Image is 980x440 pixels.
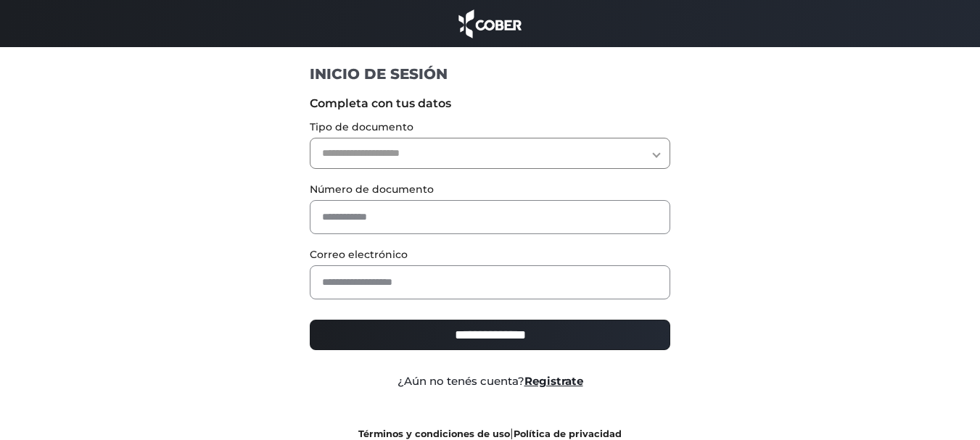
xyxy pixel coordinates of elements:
[310,65,670,83] h1: INICIO DE SESIÓN
[455,7,526,40] img: cober_marca.png
[310,120,670,135] label: Tipo de documento
[299,373,681,390] div: ¿Aún no tenés cuenta?
[514,428,622,439] a: Política de privacidad
[310,95,670,112] label: Completa con tus datos
[524,374,583,388] a: Registrate
[310,247,670,262] label: Correo electrónico
[310,182,670,197] label: Número de documento
[358,428,510,439] a: Términos y condiciones de uso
